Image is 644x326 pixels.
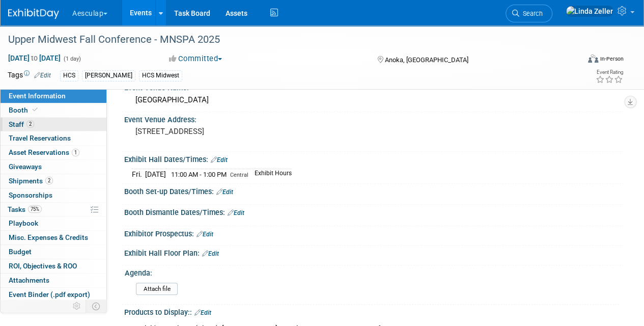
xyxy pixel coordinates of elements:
[1,174,106,188] a: Shipments2
[1,231,106,244] a: Misc. Expenses & Credits
[124,246,624,259] div: Exhibit Hall Floor Plan:
[63,56,81,62] span: (1 day)
[384,56,468,64] span: Anoka, [GEOGRAPHIC_DATA]
[1,131,106,145] a: Travel Reservations
[1,274,106,287] a: Attachments
[202,250,219,257] a: Edit
[519,10,543,17] span: Search
[124,112,624,125] div: Event Venue Address:
[30,54,39,62] span: to
[8,9,59,19] img: ExhibitDay
[26,120,34,128] span: 2
[211,156,228,164] a: Edit
[1,245,106,259] a: Budget
[1,216,106,230] a: Playbook
[8,70,51,81] td: Tags
[588,55,598,63] img: Format-Inperson.png
[534,53,624,68] div: Event Format
[248,169,292,180] td: Exhibit Hours
[5,31,571,49] div: Upper Midwest Fall Conference - MNSPA 2025
[1,203,106,216] a: Tasks75%
[1,103,106,117] a: Booth
[132,169,145,180] td: Fri.
[60,70,78,81] div: HCS
[125,265,619,278] div: Agenda:
[506,5,552,22] a: Search
[124,184,624,197] div: Booth Set-up Dates/Times:
[82,70,135,81] div: [PERSON_NAME]
[1,288,106,302] a: Event Binder (.pdf export)
[1,259,106,273] a: ROI, Objectives & ROO
[9,290,90,298] span: Event Binder (.pdf export)
[9,92,66,100] span: Event Information
[33,107,38,113] i: Booth reservation complete
[9,148,79,156] span: Asset Reservations
[171,171,227,178] span: 11:00 AM - 1:00 PM
[8,53,61,63] span: [DATE] [DATE]
[124,205,624,218] div: Booth Dismantle Dates/Times:
[566,6,613,17] img: Linda Zeller
[34,72,51,79] a: Edit
[9,262,77,270] span: ROI, Objectives & ROO
[216,188,233,196] a: Edit
[9,106,40,114] span: Booth
[1,188,106,202] a: Sponsorships
[165,53,226,64] button: Committed
[28,205,42,213] span: 75%
[9,219,38,227] span: Playbook
[9,233,88,241] span: Misc. Expenses & Credits
[124,226,624,239] div: Exhibitor Prospectus:
[124,152,624,165] div: Exhibit Hall Dates/Times:
[596,70,623,75] div: Event Rating
[9,177,53,185] span: Shipments
[9,120,34,128] span: Staff
[68,300,86,313] td: Personalize Event Tab Strip
[194,309,211,316] a: Edit
[230,172,248,178] span: Central
[86,300,107,313] td: Toggle Event Tabs
[135,127,321,136] pre: [STREET_ADDRESS]
[1,160,106,174] a: Giveaways
[139,70,182,81] div: HCS Midwest
[197,231,213,238] a: Edit
[9,248,32,256] span: Budget
[1,118,106,131] a: Staff2
[600,55,624,63] div: In-Person
[132,92,616,108] div: [GEOGRAPHIC_DATA]
[145,169,166,180] td: [DATE]
[1,146,106,159] a: Asset Reservations1
[9,162,42,171] span: Giveaways
[72,149,79,156] span: 1
[9,191,52,199] span: Sponsorships
[9,276,49,284] span: Attachments
[8,205,42,213] span: Tasks
[228,209,244,216] a: Edit
[9,134,71,142] span: Travel Reservations
[45,177,53,184] span: 2
[1,89,106,103] a: Event Information
[124,305,624,318] div: Products to Display::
